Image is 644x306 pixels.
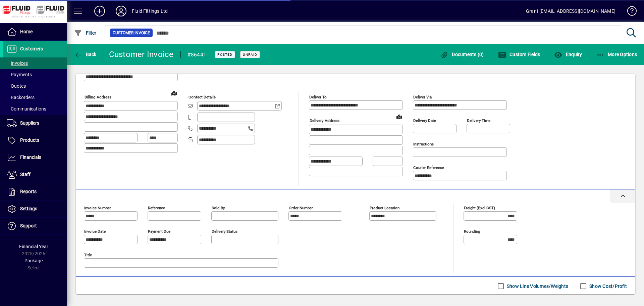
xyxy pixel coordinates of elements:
[3,24,67,40] a: Home
[505,283,568,290] label: Show Line Volumes/Weights
[554,52,582,57] span: Enquiry
[394,111,405,122] a: View on map
[413,118,436,123] mat-label: Delivery date
[588,283,627,290] label: Show Cost/Profit
[169,88,179,98] a: View on map
[7,106,46,112] span: Communications
[464,229,480,234] mat-label: Rounding
[20,120,39,126] span: Suppliers
[413,142,434,146] mat-label: Instructions
[622,1,636,23] a: Knowledge Base
[439,48,486,60] button: Documents (0)
[212,229,237,234] mat-label: Delivery status
[20,137,39,143] span: Products
[109,49,174,60] div: Customer Invoice
[89,5,110,17] button: Add
[3,149,67,166] a: Financials
[20,46,43,51] span: Customers
[20,206,37,211] span: Settings
[84,253,92,257] mat-label: Title
[3,115,67,132] a: Suppliers
[74,52,97,57] span: Back
[148,206,165,210] mat-label: Reference
[84,206,111,210] mat-label: Invoice number
[440,52,484,57] span: Documents (0)
[72,48,98,60] button: Back
[498,52,540,57] span: Custom Fields
[552,48,584,60] button: Enquiry
[67,48,104,60] app-page-header-button: Back
[74,30,97,36] span: Filter
[496,48,542,60] button: Custom Fields
[3,103,67,115] a: Communications
[3,183,67,200] a: Reports
[309,95,327,99] mat-label: Deliver To
[413,165,444,170] mat-label: Courier Reference
[217,52,232,57] span: Posted
[596,52,637,57] span: More Options
[3,92,67,103] a: Backorders
[7,72,32,77] span: Payments
[3,166,67,183] a: Staff
[24,258,43,263] span: Package
[3,80,67,92] a: Quotes
[595,48,639,60] button: More Options
[7,95,35,100] span: Backorders
[3,218,67,234] a: Support
[84,229,106,234] mat-label: Invoice date
[526,6,615,16] div: Grant [EMAIL_ADDRESS][DOMAIN_NAME]
[464,206,495,210] mat-label: Freight (excl GST)
[7,83,26,89] span: Quotes
[370,206,399,210] mat-label: Product location
[243,52,257,57] span: Unpaid
[187,49,207,60] div: #86441
[3,69,67,80] a: Payments
[289,206,313,210] mat-label: Order number
[19,244,48,249] span: Financial Year
[72,27,98,39] button: Filter
[20,172,31,177] span: Staff
[20,189,37,194] span: Reports
[148,229,170,234] mat-label: Payment due
[20,223,37,228] span: Support
[467,118,490,123] mat-label: Delivery time
[20,155,41,160] span: Financials
[3,57,67,69] a: Invoices
[413,95,432,99] mat-label: Deliver via
[7,60,28,66] span: Invoices
[3,132,67,149] a: Products
[20,29,33,34] span: Home
[3,201,67,217] a: Settings
[110,5,132,17] button: Profile
[132,6,168,16] div: Fluid Fittings Ltd
[113,30,150,36] span: Customer Invoice
[212,206,225,210] mat-label: Sold by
